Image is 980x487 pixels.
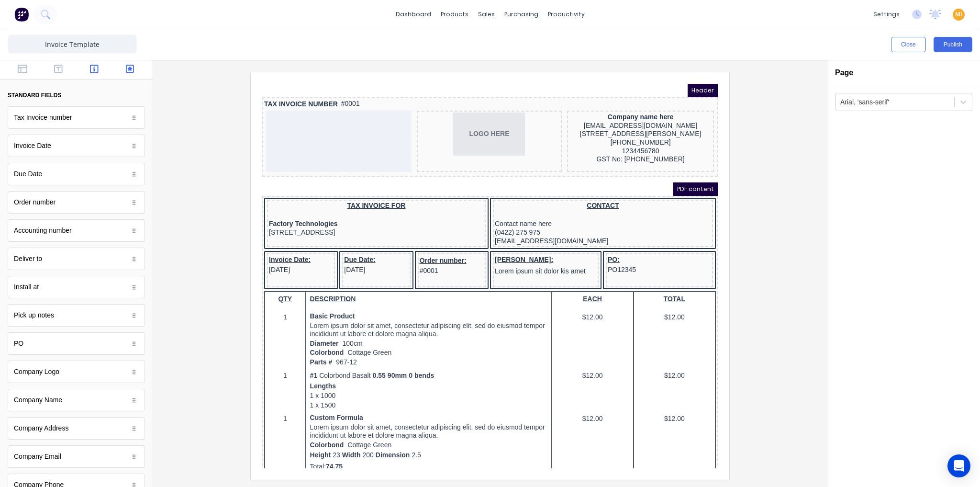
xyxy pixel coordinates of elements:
div: Accounting number [14,226,72,236]
div: [STREET_ADDRESS] [7,144,222,153]
div: Company Address [14,423,68,433]
span: MI [955,10,962,19]
div: productivity [543,7,590,22]
div: Install at [8,276,145,298]
div: Pick up notes [8,304,145,327]
div: Tax Invoice number [14,113,72,123]
button: Close [891,37,926,52]
div: GST No: [PHONE_NUMBER] [307,71,450,80]
div: Open Intercom Messenger [947,454,970,477]
div: Company name here [307,29,450,37]
div: Deliver to [8,248,145,270]
div: Company Name [14,395,62,405]
div: Invoice Date:[DATE]Due Date:[DATE]Order number:#0001[PERSON_NAME]:Lorem ipsum sit dolor kis ametP... [2,167,454,207]
div: Invoice Date [14,141,51,151]
div: Contact name here [233,136,449,144]
button: Publish [934,37,972,52]
div: Accounting number [8,219,145,242]
div: PO [14,339,23,349]
div: TAX INVOICE FOR [7,118,222,126]
h2: Page [835,68,853,77]
div: LOGO HERE [156,29,298,72]
div: 1234456780 [307,63,450,71]
div: Order number:#0001 [157,171,222,193]
div: settings [869,7,904,22]
button: standard fields [8,87,145,103]
div: Install at [14,282,39,292]
div: Company Email [8,445,145,468]
div: Due Date [14,169,42,179]
div: [STREET_ADDRESS][PERSON_NAME] [307,46,450,55]
div: [EMAIL_ADDRESS][DOMAIN_NAME] [307,37,450,46]
div: Order number [8,191,145,214]
div: Order number [14,197,56,207]
div: PO:PO12345 [345,171,449,190]
div: (0422) 275 975 [233,144,449,153]
div: [EMAIL_ADDRESS][DOMAIN_NAME] [233,153,449,161]
div: Company Address [8,417,145,440]
div: Company Logo [14,367,59,377]
div: LOGO HERECompany name here[EMAIL_ADDRESS][DOMAIN_NAME][STREET_ADDRESS][PERSON_NAME][PHONE_NUMBER]... [2,26,454,91]
span: PDF content [411,99,456,112]
div: standard fields [8,91,61,100]
div: TAX INVOICE FORFactory Technologies[STREET_ADDRESS]CONTACTContact name here(0422) 275 975[EMAIL_A... [2,114,454,168]
div: Pick up notes [14,310,54,320]
div: Tax Invoice number [8,106,145,129]
div: Deliver to [14,254,42,264]
div: Invoice Date [8,135,145,157]
div: sales [473,7,500,22]
div: TAX INVOICE NUMBER#0001 [2,15,454,26]
div: [PERSON_NAME]:Lorem ipsum sit dolor kis amet [233,171,334,193]
div: PO [8,332,145,355]
img: Factory [14,7,29,22]
span: loading [483,65,497,79]
div: products [436,7,473,22]
div: Company Name [8,389,145,411]
div: Due Date:[DATE] [82,171,146,190]
input: Enter template name here [8,34,137,54]
div: [PHONE_NUMBER] [307,54,450,63]
div: CONTACT [233,118,449,126]
div: purchasing [500,7,543,22]
div: Due Date [8,163,145,185]
div: Company Logo [8,361,145,383]
div: Factory Technologies [7,136,222,144]
div: Company Email [14,452,61,462]
a: dashboard [391,7,436,22]
div: Invoice Date:[DATE] [7,171,71,190]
